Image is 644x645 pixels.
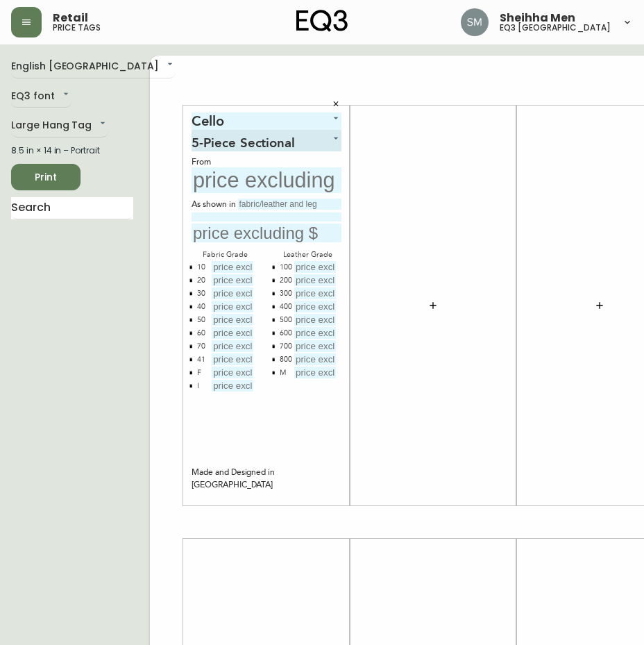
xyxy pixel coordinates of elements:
[294,327,336,339] input: price excluding $
[192,199,238,211] span: As shown in
[192,467,341,492] div: Made and Designed in [GEOGRAPHIC_DATA]
[192,112,341,130] div: Cello
[197,380,199,393] div: I
[280,314,292,327] div: 500
[192,130,341,151] div: 5-Piece Sectional
[53,24,101,32] h5: price tags
[294,274,336,286] input: price excluding $
[280,301,292,314] div: 400
[197,353,205,367] div: 41
[197,340,205,353] div: 70
[212,287,253,299] input: price excluding $
[11,197,133,219] input: Search
[294,353,336,365] input: price excluding $
[212,353,253,365] input: price excluding $
[274,249,341,261] div: Leather Grade
[280,367,286,380] div: M
[280,274,292,287] div: 200
[238,199,341,210] input: fabric/leather and leg
[192,249,259,261] div: Fabric Grade
[212,380,253,392] input: price excluding $
[197,274,205,287] div: 20
[11,144,133,157] div: 8.5 in × 14 in – Portrait
[461,8,489,36] img: cfa6f7b0e1fd34ea0d7b164297c1067f
[500,12,575,24] span: Sheihha Men
[280,261,292,274] div: 100
[500,24,611,32] h5: eq3 [GEOGRAPHIC_DATA]
[294,367,336,378] input: price excluding $
[280,340,292,353] div: 700
[11,56,176,78] div: English [GEOGRAPHIC_DATA]
[212,327,253,339] input: price excluding $
[212,301,253,312] input: price excluding $
[192,157,341,167] div: From
[192,167,341,193] input: price excluding $
[197,327,205,340] div: 60
[294,314,336,326] input: price excluding $
[11,164,80,190] button: Print
[280,287,292,301] div: 300
[294,301,336,312] input: price excluding $
[280,353,292,367] div: 800
[53,12,88,24] span: Retail
[212,367,253,378] input: price excluding $
[294,261,336,273] input: price excluding $
[197,287,205,301] div: 30
[197,314,205,327] div: 50
[212,314,253,326] input: price excluding $
[296,10,348,32] img: logo
[197,261,205,274] div: 10
[197,367,201,380] div: F
[294,340,336,352] input: price excluding $
[212,274,253,286] input: price excluding $
[212,261,253,273] input: price excluding $
[192,224,341,242] input: price excluding $
[11,85,71,108] div: EQ3 font
[197,301,205,314] div: 40
[11,115,108,137] div: Large Hang Tag
[280,327,292,340] div: 600
[212,340,253,352] input: price excluding $
[294,287,336,299] input: price excluding $
[22,169,69,186] span: Print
